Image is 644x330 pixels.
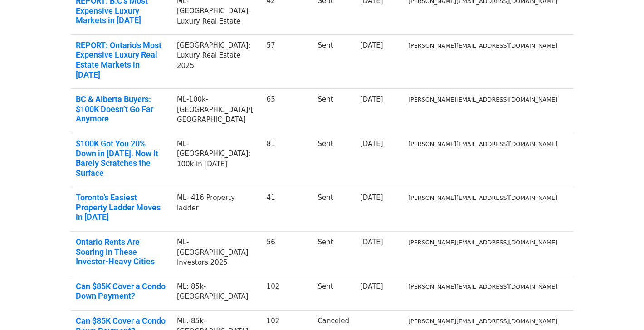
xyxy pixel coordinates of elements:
td: 65 [261,89,312,133]
td: Sent [312,89,355,133]
td: Sent [312,133,355,187]
td: 41 [261,187,312,232]
td: 57 [261,34,312,88]
small: [PERSON_NAME][EMAIL_ADDRESS][DOMAIN_NAME] [408,318,557,325]
small: [PERSON_NAME][EMAIL_ADDRESS][DOMAIN_NAME] [408,141,557,147]
td: Sent [312,232,355,276]
td: [GEOGRAPHIC_DATA]: Luxury Real Estate 2025 [171,34,261,88]
td: 56 [261,232,312,276]
a: [DATE] [360,95,383,103]
td: Sent [312,34,355,88]
td: ML- [GEOGRAPHIC_DATA]: 100k in [DATE] [171,133,261,187]
td: Sent [312,187,355,232]
a: [DATE] [360,238,383,246]
iframe: Chat Widget [599,286,644,330]
td: ML-100k-[GEOGRAPHIC_DATA]/[GEOGRAPHIC_DATA] [171,89,261,133]
small: [PERSON_NAME][EMAIL_ADDRESS][DOMAIN_NAME] [408,96,557,103]
a: Ontario Rents Are Soaring in These Investor-Heavy Cities [76,237,166,267]
a: [DATE] [360,194,383,202]
a: [DATE] [360,140,383,148]
td: 102 [261,276,312,310]
small: [PERSON_NAME][EMAIL_ADDRESS][DOMAIN_NAME] [408,42,557,49]
a: REPORT: Ontario's Most Expensive Luxury Real Estate Markets in [DATE] [76,40,166,79]
small: [PERSON_NAME][EMAIL_ADDRESS][DOMAIN_NAME] [408,283,557,290]
td: ML: 85k- [GEOGRAPHIC_DATA] [171,276,261,310]
td: Sent [312,276,355,310]
a: BC & Alberta Buyers: $100K Doesn’t Go Far Anymore [76,94,166,124]
a: [DATE] [360,41,383,49]
a: Can $85K Cover a Condo Down Payment? [76,281,166,301]
small: [PERSON_NAME][EMAIL_ADDRESS][DOMAIN_NAME] [408,239,557,246]
a: [DATE] [360,282,383,291]
small: [PERSON_NAME][EMAIL_ADDRESS][DOMAIN_NAME] [408,194,557,201]
a: Toronto’s Easiest Property Ladder Moves in [DATE] [76,193,166,222]
a: $100K Got You 20% Down in [DATE]. Now It Barely Scratches the Surface [76,139,166,178]
td: ML- 416 Property ladder [171,187,261,232]
td: 81 [261,133,312,187]
td: ML-[GEOGRAPHIC_DATA] Investors 2025 [171,232,261,276]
